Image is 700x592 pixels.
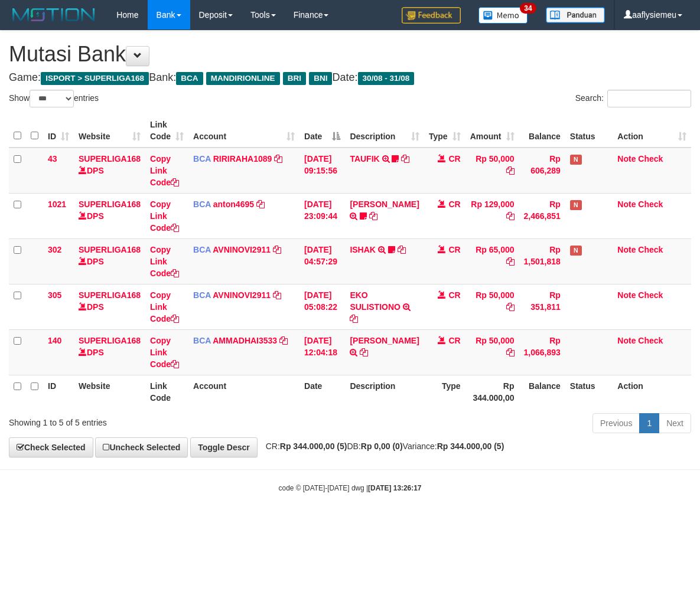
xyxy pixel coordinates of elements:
[213,199,254,209] a: anton4695
[74,238,145,284] td: DPS
[565,375,613,408] th: Status
[350,199,419,209] a: [PERSON_NAME]
[9,42,691,66] h1: Mutasi Bank
[150,154,179,187] a: Copy Link Code
[465,329,519,375] td: Rp 50,000
[506,348,515,357] a: Copy Rp 50,000 to clipboard
[448,154,460,163] span: CR
[79,290,141,300] a: SUPERLIGA168
[279,336,288,345] a: Copy AMMADHAI3533 to clipboard
[448,245,460,254] span: CR
[283,72,306,85] span: BRI
[398,245,406,254] a: Copy ISHAK to clipboard
[43,375,74,408] th: ID
[570,246,582,256] span: Has Note
[193,336,211,345] span: BCA
[519,193,565,238] td: Rp 2,466,851
[350,290,401,312] a: EKO SULISTIONO
[638,336,663,345] a: Check
[639,413,659,433] a: 1
[519,375,565,408] th: Balance
[279,484,422,492] small: code © [DATE]-[DATE] dwg |
[193,245,211,254] span: BCA
[74,148,145,194] td: DPS
[48,199,66,209] span: 1021
[613,375,691,408] th: Action
[150,290,179,323] a: Copy Link Code
[74,329,145,375] td: DPS
[79,199,141,209] a: SUPERLIGA168
[299,329,345,375] td: [DATE] 12:04:18
[79,336,141,345] a: SUPERLIGA168
[48,154,57,163] span: 43
[506,211,515,221] a: Copy Rp 129,000 to clipboard
[638,245,663,254] a: Check
[448,290,460,300] span: CR
[350,314,358,323] a: Copy EKO SULISTIONO to clipboard
[188,375,299,408] th: Account
[74,375,145,408] th: Website
[299,238,345,284] td: [DATE] 04:57:29
[74,284,145,329] td: DPS
[520,3,536,14] span: 34
[369,211,377,221] a: Copy SRI BASUKI to clipboard
[638,199,663,209] a: Check
[274,154,282,163] a: Copy RIRIRAHA1089 to clipboard
[299,284,345,329] td: [DATE] 05:08:22
[9,412,283,429] div: Showing 1 to 5 of 5 entries
[345,375,424,408] th: Description
[9,437,93,457] a: Check Selected
[519,148,565,194] td: Rp 606,289
[659,413,691,433] a: Next
[48,336,61,345] span: 140
[638,154,663,163] a: Check
[299,375,345,408] th: Date
[424,114,465,148] th: Type: activate to sort column ascending
[570,200,582,210] span: Has Note
[358,72,415,85] span: 30/08 - 31/08
[465,114,519,148] th: Amount: activate to sort column ascending
[43,114,74,148] th: ID: activate to sort column ascending
[30,90,74,107] select: Showentries
[617,245,636,254] a: Note
[206,72,280,85] span: MANDIRIONLINE
[465,284,519,329] td: Rp 50,000
[145,114,188,148] th: Link Code: activate to sort column ascending
[638,290,663,300] a: Check
[402,7,461,24] img: Feedback.jpg
[617,336,636,345] a: Note
[437,441,504,451] strong: Rp 344.000,00 (5)
[193,199,211,209] span: BCA
[368,484,421,492] strong: [DATE] 13:26:17
[613,114,691,148] th: Action: activate to sort column ascending
[74,193,145,238] td: DPS
[360,348,368,357] a: Copy SILVIA to clipboard
[48,290,61,300] span: 305
[273,290,281,300] a: Copy AVNINOVI2911 to clipboard
[9,72,691,84] h4: Game: Bank: Date:
[401,154,409,163] a: Copy TAUFIK to clipboard
[465,193,519,238] td: Rp 129,000
[361,441,403,451] strong: Rp 0,00 (0)
[95,437,188,457] a: Uncheck Selected
[617,154,636,163] a: Note
[617,199,636,209] a: Note
[190,437,258,457] a: Toggle Descr
[150,199,179,233] a: Copy Link Code
[350,154,379,163] a: TAUFIK
[519,284,565,329] td: Rp 351,811
[299,193,345,238] td: [DATE] 23:09:44
[519,329,565,375] td: Rp 1,066,893
[145,375,188,408] th: Link Code
[592,413,640,433] a: Previous
[465,148,519,194] td: Rp 50,000
[48,245,61,254] span: 302
[213,154,272,163] a: RIRIRAHA1089
[193,290,211,300] span: BCA
[188,114,299,148] th: Account: activate to sort column ascending
[79,154,141,163] a: SUPERLIGA168
[213,245,271,254] a: AVNINOVI2911
[519,114,565,148] th: Balance
[9,6,99,24] img: MOTION_logo.png
[150,336,179,369] a: Copy Link Code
